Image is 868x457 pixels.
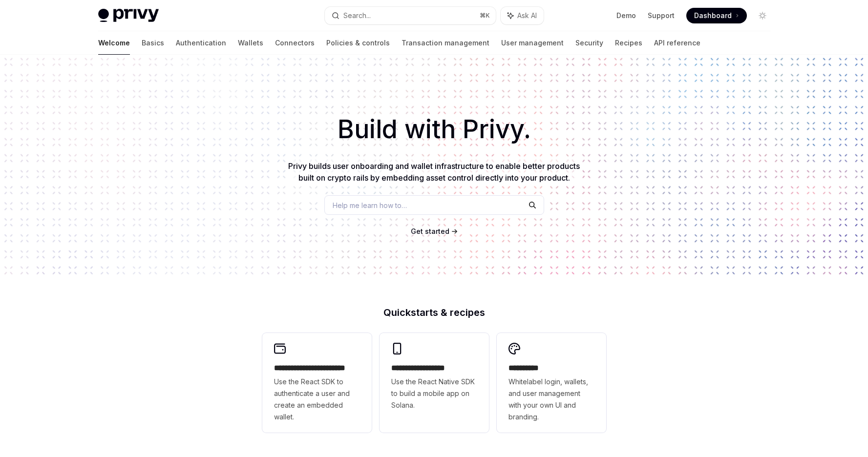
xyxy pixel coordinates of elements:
span: ⌘ K [480,12,490,20]
button: Ask AI [501,7,544,24]
button: Search...⌘K [325,7,496,24]
a: Welcome [98,31,130,55]
span: Privy builds user onboarding and wallet infrastructure to enable better products built on crypto ... [288,161,580,183]
a: Policies & controls [326,31,390,55]
span: Help me learn how to… [333,200,407,210]
a: Demo [616,11,636,21]
a: Basics [142,31,164,55]
a: API reference [654,31,700,55]
span: Get started [411,227,449,235]
a: Authentication [176,31,226,55]
a: **** *****Whitelabel login, wallets, and user management with your own UI and branding. [497,333,606,433]
a: Wallets [238,31,263,55]
div: Search... [343,10,371,21]
button: Toggle dark mode [755,8,770,23]
a: **** **** **** ***Use the React Native SDK to build a mobile app on Solana. [380,333,489,433]
a: Support [648,11,675,21]
span: Use the React SDK to authenticate a user and create an embedded wallet. [274,376,360,423]
a: Connectors [275,31,315,55]
a: User management [501,31,564,55]
span: Ask AI [517,11,537,21]
h2: Quickstarts & recipes [262,308,606,317]
span: Dashboard [694,11,732,21]
h1: Build with Privy. [16,110,852,148]
a: Transaction management [402,31,489,55]
a: Security [575,31,603,55]
span: Use the React Native SDK to build a mobile app on Solana. [391,376,477,411]
a: Dashboard [686,8,747,23]
img: light logo [98,9,159,22]
span: Whitelabel login, wallets, and user management with your own UI and branding. [508,376,594,423]
a: Get started [411,227,449,236]
a: Recipes [615,31,642,55]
